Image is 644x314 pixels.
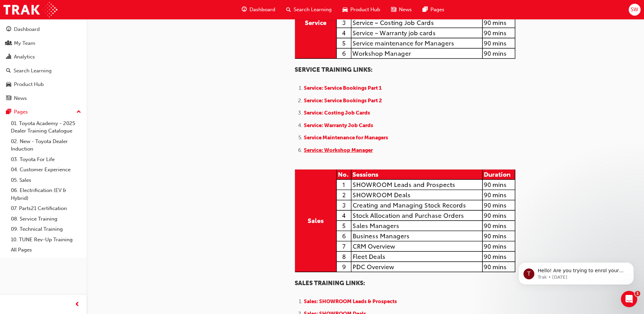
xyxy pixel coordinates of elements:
[3,37,84,50] a: My Team
[3,78,84,91] a: Product Hub
[6,82,11,88] span: car-icon
[337,3,386,17] a: car-iconProduct Hub
[304,147,373,153] a: Service: Workshop Manager
[8,164,84,175] a: 04. Customer Experience
[3,23,84,36] a: Dashboard
[6,68,11,74] span: search-icon
[76,108,81,117] span: up-icon
[417,3,450,17] a: pages-iconPages
[621,291,637,307] iframe: Intercom live chat
[304,135,388,141] a: Service Maintenance for Managers
[386,3,417,17] a: news-iconNews
[14,81,44,88] div: Product Hub
[8,245,84,255] a: All Pages
[3,106,84,118] button: Pages
[629,4,641,16] button: SW
[30,26,117,32] p: Message from Trak, sent 15w ago
[14,39,35,47] div: My Team
[30,20,115,52] span: Hello! Are you trying to enrol your staff in a face to face training session? Check out the video...
[8,175,84,186] a: 05. Sales
[508,248,644,296] iframe: Intercom notifications message
[8,224,84,234] a: 09. Technical Training
[3,51,84,63] a: Analytics
[391,5,396,14] span: news-icon
[14,94,27,102] div: News
[236,3,281,17] a: guage-iconDashboard
[430,6,444,14] span: Pages
[3,92,84,105] a: News
[281,3,337,17] a: search-iconSearch Learning
[8,136,84,154] a: 02. New - Toyota Dealer Induction
[14,53,35,61] div: Analytics
[304,122,373,128] a: Service: Warranty Job Cards
[295,66,372,73] span: SERVICE TRAINING LINKS:
[350,6,380,14] span: Product Hub
[6,54,11,60] span: chart-icon
[8,118,84,136] a: 01. Toyota Academy - 2025 Dealer Training Catalogue
[3,2,57,17] img: Trak
[631,6,638,14] span: SW
[250,6,275,14] span: Dashboard
[6,40,11,47] span: people-icon
[75,300,80,309] span: prev-icon
[399,6,412,14] span: News
[14,108,28,116] div: Pages
[242,5,247,14] span: guage-icon
[14,67,52,75] div: Search Learning
[14,25,40,33] div: Dashboard
[304,298,397,304] a: Sales: SHOWROOM Leads & Prospects
[8,185,84,203] a: 06. Electrification (EV & Hybrid)
[294,6,332,14] span: Search Learning
[3,22,84,106] button: DashboardMy TeamAnalyticsSearch LearningProduct HubNews
[6,109,11,115] span: pages-icon
[304,98,382,104] a: Service: Service Bookings Part 2
[6,27,11,33] span: guage-icon
[304,85,382,91] a: Service: Service Bookings Part 1
[8,154,84,165] a: 03. Toyota For Life
[8,234,84,245] a: 10. TUNE Rev-Up Training
[6,95,11,102] span: news-icon
[304,110,370,116] a: Service: Costing Job Cards
[295,279,365,287] span: SALES TRAINING LINKS:
[3,65,84,77] a: Search Learning
[635,291,640,296] span: 1
[343,5,348,14] span: car-icon
[286,5,291,14] span: search-icon
[8,214,84,224] a: 08. Service Training
[423,5,428,14] span: pages-icon
[8,203,84,214] a: 07. Parts21 Certification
